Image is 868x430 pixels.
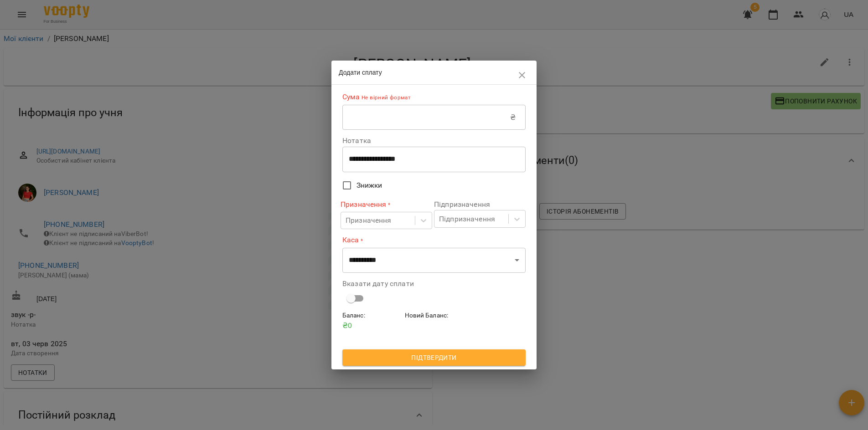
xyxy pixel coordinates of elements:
[356,180,382,191] span: Знижки
[405,311,464,321] h6: Новий Баланс :
[342,349,526,366] button: Підтвердити
[342,235,526,246] label: Каса
[434,201,526,208] label: Підпризначення
[342,137,526,144] label: Нотатка
[510,112,516,123] p: ₴
[339,69,382,76] span: Додати сплату
[360,93,411,102] p: Не вірний формат
[350,352,518,363] span: Підтвердити
[439,214,495,225] div: Підпризначення
[346,215,392,226] div: Призначення
[342,311,401,321] h6: Баланс :
[341,199,432,210] label: Призначення
[342,280,526,287] label: Вказати дату сплати
[342,320,401,331] p: ₴ 0
[342,92,526,102] label: Сума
